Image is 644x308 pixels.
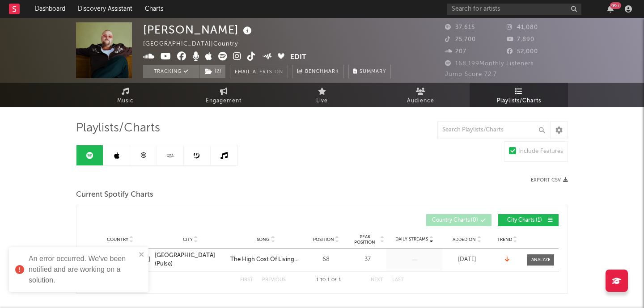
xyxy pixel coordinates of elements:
[107,237,128,242] span: Country
[351,255,384,264] div: 37
[305,67,339,77] span: Benchmark
[518,146,563,157] div: Include Features
[470,83,568,107] a: Playlists/Charts
[230,65,288,78] button: Email AlertsOn
[76,83,174,107] a: Music
[174,83,273,107] a: Engagement
[407,96,434,106] span: Audience
[497,96,541,106] span: Playlists/Charts
[117,96,134,106] span: Music
[507,25,538,30] span: 41,080
[453,237,476,242] span: Added On
[139,251,145,259] button: close
[230,255,301,264] a: The High Cost Of Living (feat. [PERSON_NAME])
[531,177,568,183] button: Export CSV
[497,237,512,242] span: Trend
[331,278,337,282] span: of
[76,123,160,134] span: Playlists/Charts
[395,236,428,243] span: Daily Streams
[292,65,344,78] a: Benchmark
[76,190,153,200] span: Current Spotify Charts
[304,275,353,286] div: 1 1 1
[437,121,549,139] input: Search Playlists/Charts
[306,255,346,264] div: 68
[155,251,226,269] a: [GEOGRAPHIC_DATA] (Pulse)
[445,37,476,42] span: 25,700
[498,214,559,226] button: City Charts(1)
[348,65,391,78] button: Summary
[29,253,136,286] div: An error occurred. We've been notified and are working on a solution.
[351,234,379,245] span: Peak Position
[313,237,334,242] span: Position
[206,96,241,106] span: Engagement
[371,278,383,283] button: Next
[445,61,534,67] span: 168,199 Monthly Listeners
[183,237,193,242] span: City
[240,278,253,283] button: First
[316,96,328,106] span: Live
[199,65,226,78] span: ( 2 )
[445,72,497,77] span: Jump Score: 72.7
[445,49,466,55] span: 207
[257,237,270,242] span: Song
[507,49,538,55] span: 52,000
[143,39,248,50] div: [GEOGRAPHIC_DATA] | Country
[607,5,614,13] button: 99+
[432,218,478,223] span: Country Charts ( 0 )
[610,2,621,9] div: 99 +
[426,214,491,226] button: Country Charts(0)
[143,22,254,37] div: [PERSON_NAME]
[143,65,199,78] button: Tracking
[199,65,225,78] button: (2)
[360,69,386,74] span: Summary
[290,52,306,63] button: Edit
[507,37,534,42] span: 7,890
[445,25,475,30] span: 37,615
[275,70,283,75] em: On
[320,278,326,282] span: to
[504,218,545,223] span: City Charts ( 1 )
[273,83,371,107] a: Live
[392,278,404,283] button: Last
[262,278,286,283] button: Previous
[447,4,581,15] input: Search for artists
[371,83,470,107] a: Audience
[445,255,489,264] div: [DATE]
